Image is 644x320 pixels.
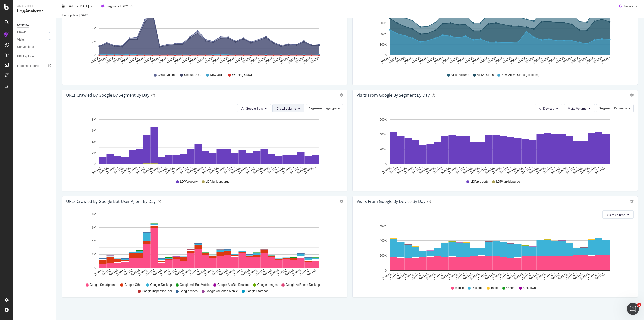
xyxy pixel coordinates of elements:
[306,269,316,276] text: [DATE]
[295,56,305,64] text: [DATE]
[92,40,96,44] text: 2M
[143,56,153,64] text: [DATE]
[90,56,100,64] text: [DATE]
[385,163,387,166] text: 0
[181,56,191,64] text: [DATE]
[211,269,221,276] text: [DATE]
[286,283,320,287] span: Google AdSense Desktop
[227,56,237,64] text: [DATE]
[272,104,304,112] button: Crawl Volume
[94,163,96,166] text: 0
[92,118,96,121] text: 8M
[630,93,634,97] div: gear
[17,54,52,59] a: URL Explorer
[158,73,176,77] span: Crawl Volume
[617,2,640,10] button: Google
[212,56,222,64] text: [DATE]
[180,283,210,287] span: Google AdsBot Mobile
[160,269,170,276] text: [DATE]
[17,4,52,8] div: Analytics
[340,200,343,203] div: gear
[116,269,126,276] text: [DATE]
[92,140,96,144] text: 4M
[152,269,163,276] text: [DATE]
[167,269,177,276] text: [DATE]
[510,56,520,64] text: [DATE]
[219,56,229,64] text: [DATE]
[189,269,199,276] text: [DATE]
[563,56,573,64] text: [DATE]
[380,21,387,25] text: 300K
[17,8,52,14] div: LogAnalyzer
[123,269,133,276] text: [DATE]
[182,269,192,276] text: [DATE]
[196,56,206,64] text: [DATE]
[457,56,467,64] text: [DATE]
[310,56,320,64] text: [DATE]
[284,269,294,276] text: [DATE]
[233,269,243,276] text: [DATE]
[107,4,128,8] span: Segment: LDP/*
[120,56,131,64] text: [DATE]
[17,44,52,50] a: Conversions
[92,253,96,256] text: 2M
[602,210,634,219] button: Visits Volume
[92,212,96,216] text: 8M
[324,106,337,110] span: Pagetype
[204,56,214,64] text: [DATE]
[99,2,135,10] button: Segment:LDP/*
[299,269,309,276] text: [DATE]
[624,4,634,8] span: Google
[627,303,639,315] iframe: Intercom live chat
[532,56,542,64] text: [DATE]
[189,56,199,64] text: [DATE]
[525,56,535,64] text: [DATE]
[94,269,104,276] text: [DATE]
[79,13,89,18] div: [DATE]
[206,180,229,184] span: LDP/junkldppurge
[128,56,138,64] text: [DATE]
[280,56,290,64] text: [DATE]
[501,73,539,77] span: New Active URLs (all codes)
[380,133,387,136] text: 400K
[92,226,96,229] text: 6M
[357,223,632,281] div: A chart.
[287,56,297,64] text: [DATE]
[568,106,587,111] span: Visits Volume
[506,286,515,290] span: Others
[599,106,613,110] span: Segment
[262,269,272,276] text: [DATE]
[158,56,169,64] text: [DATE]
[411,56,421,64] text: [DATE]
[226,269,236,276] text: [DATE]
[94,266,96,270] text: 0
[380,224,387,228] text: 600K
[380,148,387,151] text: 200K
[434,56,444,64] text: [DATE]
[17,22,29,28] div: Overview
[555,56,565,64] text: [DATE]
[380,43,387,46] text: 100K
[136,56,146,64] text: [DATE]
[17,30,26,35] div: Crawls
[255,269,265,276] text: [DATE]
[240,269,251,276] text: [DATE]
[108,269,118,276] text: [DATE]
[477,73,494,77] span: Active URLs
[242,56,252,64] text: [DATE]
[17,63,39,69] div: Logfiles Explorer
[419,56,429,64] text: [DATE]
[441,56,451,64] text: [DATE]
[614,106,627,110] span: Pagetype
[138,269,148,276] text: [DATE]
[60,2,95,10] button: [DATE] - [DATE]
[451,73,469,77] span: Visits Volume
[455,286,464,290] span: Mobile
[145,269,155,276] text: [DATE]
[637,303,641,307] span: 1
[496,180,520,184] span: LDP/junkldppurge
[210,73,224,77] span: New URLs
[92,27,96,30] text: 4M
[17,63,52,69] a: Logfiles Explorer
[237,104,271,112] button: All Google Bots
